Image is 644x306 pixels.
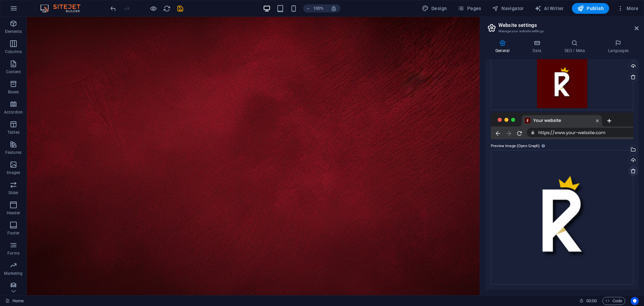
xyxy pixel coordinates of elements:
div: MaroonLogo-WdkoZONt2315XSl3QzklZA.png [491,150,633,285]
button: Design [419,3,450,14]
a: Click to cancel selection. Double-click to open Pages [5,297,24,305]
i: On resize automatically adjust zoom level to fit chosen device. [331,5,337,11]
span: Design [422,5,447,12]
h2: Website settings [498,22,639,28]
label: Preview Image (Open Graph) [491,142,633,150]
span: Code [605,297,622,305]
h4: General [485,40,522,54]
img: Editor Logo [39,4,89,12]
h3: Manage your website settings [498,28,625,34]
p: Tables [7,130,19,135]
p: Images [7,170,20,175]
span: AI Writer [535,5,564,12]
span: Publish [577,5,604,12]
i: Undo: Website logo changed (Ctrl+Z) [109,5,117,12]
h4: Data [522,40,554,54]
p: Footer [7,230,19,236]
p: Content [6,69,21,75]
button: Publish [572,3,609,14]
p: Features [5,150,21,155]
p: Elements [5,29,22,34]
button: 100% [303,4,327,12]
button: reload [163,4,171,12]
i: Save (Ctrl+S) [176,5,184,12]
button: save [176,4,184,12]
i: Reload page [163,5,171,12]
button: undo [109,4,117,12]
button: Navigator [489,3,527,14]
p: Accordion [4,110,23,115]
span: 00 00 [586,297,597,305]
p: Header [7,210,20,216]
button: Code [602,297,625,305]
div: BaroonLogo-241lyTcYCFIZgT6I9KPLZA-3qjpf-FAzK7tzYf_wwPu_g.png [491,56,633,110]
p: Forms [7,251,19,256]
span: : [591,298,592,303]
p: Columns [5,49,22,54]
p: Boxes [8,89,19,95]
span: Pages [458,5,481,12]
button: Usercentrics [631,297,639,305]
p: Marketing [4,271,22,276]
p: Slider [8,190,19,195]
button: Pages [455,3,484,14]
span: More [617,5,638,12]
h4: Languages [598,40,639,54]
h6: 100% [313,4,324,12]
div: Design (Ctrl+Alt+Y) [419,3,450,14]
button: Click here to leave preview mode and continue editing [149,4,157,12]
span: Navigator [492,5,524,12]
h6: Session time [579,297,597,305]
button: More [614,3,641,14]
h4: SEO / Meta [554,40,598,54]
button: AI Writer [532,3,567,14]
